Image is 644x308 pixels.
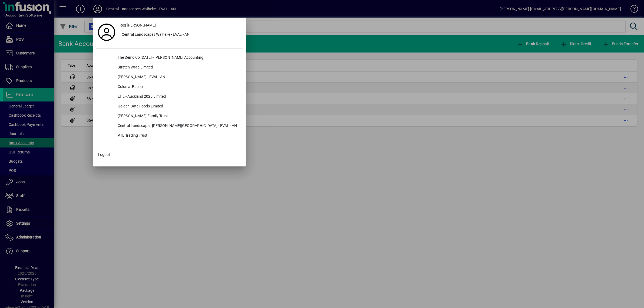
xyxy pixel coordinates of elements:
div: Colonial Bacon [113,82,243,92]
div: Central Landscapes [PERSON_NAME][GEOGRAPHIC_DATA] - EVAL - AN [113,121,243,131]
div: PTL Trading Trust [113,131,243,141]
div: The Demo Co [DATE] - [PERSON_NAME] Accounting [113,53,243,63]
button: [PERSON_NAME] - EVAL -AN [96,73,243,82]
button: Golden Gate Foods Limited [96,102,243,112]
button: Colonial Bacon [96,82,243,92]
button: Stretch Wrap Limited [96,63,243,73]
div: [PERSON_NAME] - EVAL -AN [113,73,243,82]
a: Profile [96,27,117,37]
div: [PERSON_NAME] Family Trust [113,112,243,121]
button: EHL - Auckland 2025 Limited [96,92,243,102]
div: Stretch Wrap Limited [113,63,243,73]
div: Golden Gate Foods Limited [113,102,243,112]
a: Reg [PERSON_NAME] [117,20,243,30]
div: EHL - Auckland 2025 Limited [113,92,243,102]
button: Central Landscapes [PERSON_NAME][GEOGRAPHIC_DATA] - EVAL - AN [96,121,243,131]
button: Logout [96,150,243,159]
button: Central Landscapes Waiheke - EVAL - AN [117,30,243,40]
button: PTL Trading Trust [96,131,243,141]
span: Reg [PERSON_NAME] [120,22,156,28]
span: Logout [98,152,110,158]
button: [PERSON_NAME] Family Trust [96,112,243,121]
button: The Demo Co [DATE] - [PERSON_NAME] Accounting [96,53,243,63]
